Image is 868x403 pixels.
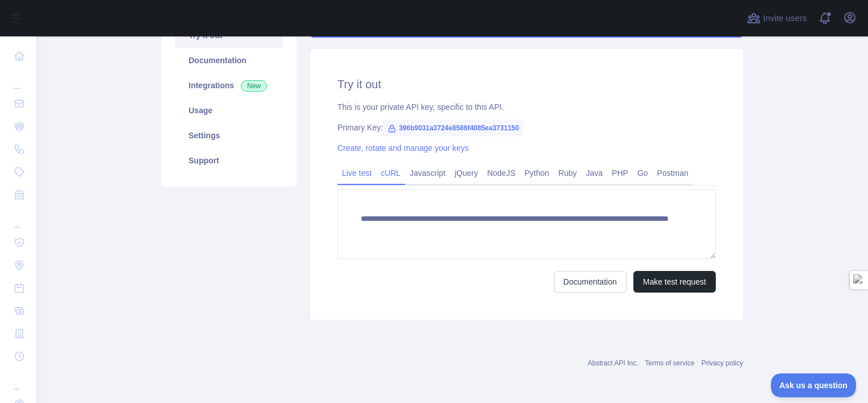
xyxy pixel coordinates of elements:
a: Postman [653,164,693,182]
a: Javascript [405,164,450,182]
a: Abstract API Inc. [588,359,639,367]
a: Usage [175,98,283,123]
span: 396b9031a3724e8586f4085ea3731150 [383,120,524,137]
a: Ruby [554,164,582,182]
a: Support [175,148,283,173]
a: Documentation [175,48,283,73]
a: Python [520,164,554,182]
h2: Try it out [337,76,716,92]
a: Live test [337,164,376,182]
a: Terms of service [645,359,694,367]
a: NodeJS [482,164,520,182]
a: Privacy policy [702,359,743,367]
span: New [241,80,267,92]
iframe: Toggle Customer Support [771,373,857,397]
button: Invite users [745,9,809,27]
a: Go [633,164,653,182]
div: ... [9,369,27,392]
a: Integrations New [175,73,283,98]
a: Settings [175,123,283,148]
span: Invite users [763,12,807,25]
a: jQuery [450,164,482,182]
div: Primary Key: [337,122,716,133]
a: cURL [376,164,405,182]
div: ... [9,68,27,91]
a: Create, rotate and manage your keys [337,143,469,153]
a: Documentation [554,271,627,293]
div: This is your private API key, specific to this API. [337,101,716,113]
a: Java [582,164,608,182]
a: PHP [607,164,633,182]
div: ... [9,207,27,230]
button: Make test request [633,271,716,293]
